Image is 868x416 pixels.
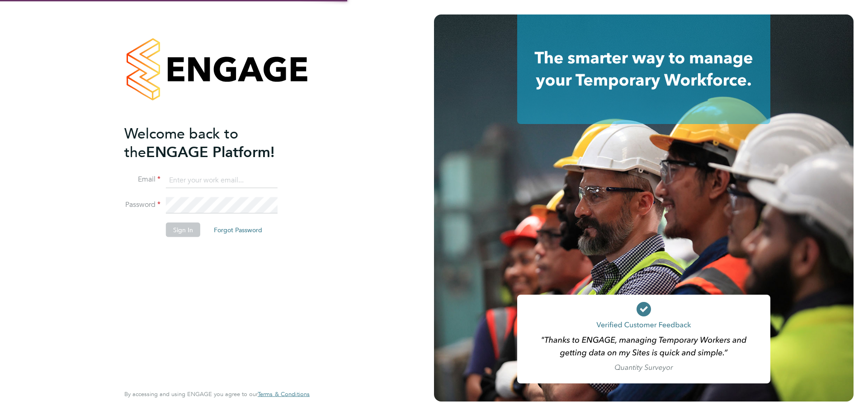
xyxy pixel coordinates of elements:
button: Forgot Password [207,223,269,237]
input: Enter your work email... [166,172,278,188]
h2: ENGAGE Platform! [124,124,301,161]
button: Sign In [166,223,200,237]
span: Welcome back to the [124,124,238,161]
label: Email [124,175,160,184]
span: By accessing and using ENGAGE you agree to our [124,390,310,398]
a: Terms & Conditions [258,391,310,398]
span: Terms & Conditions [258,390,310,398]
label: Password [124,200,160,210]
